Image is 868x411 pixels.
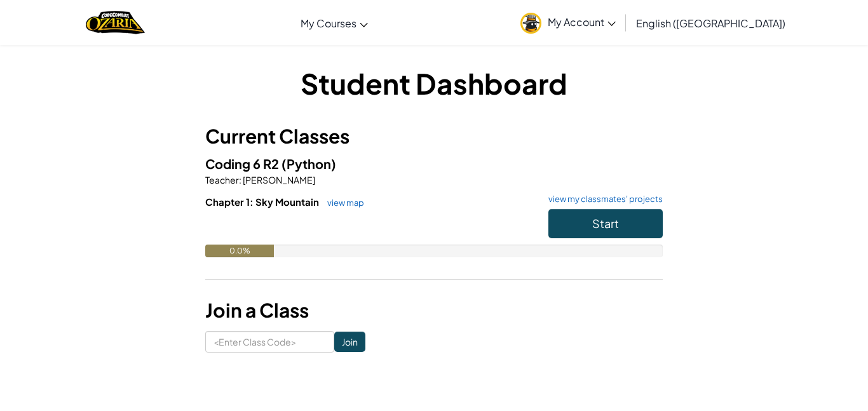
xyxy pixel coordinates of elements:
[205,296,663,325] h3: Join a Class
[542,195,663,203] a: view my classmates' projects
[592,216,619,231] span: Start
[205,196,321,208] span: Chapter 1: Sky Mountain
[281,156,336,172] span: (Python)
[86,10,145,36] img: Home
[548,209,663,238] button: Start
[205,122,663,151] h3: Current Classes
[86,10,145,36] a: Ozaria by CodeCombat logo
[636,17,785,30] span: English ([GEOGRAPHIC_DATA])
[301,17,356,30] span: My Courses
[205,245,274,257] div: 0.0%
[520,13,541,34] img: avatar
[294,6,374,40] a: My Courses
[514,3,622,43] a: My Account
[205,174,239,185] span: Teacher
[321,198,364,208] a: view map
[205,331,334,353] input: <Enter Class Code>
[205,156,281,172] span: Coding 6 R2
[334,332,365,352] input: Join
[205,64,663,103] h1: Student Dashboard
[548,15,616,29] span: My Account
[239,174,241,185] span: :
[630,6,792,40] a: English ([GEOGRAPHIC_DATA])
[241,174,315,185] span: [PERSON_NAME]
